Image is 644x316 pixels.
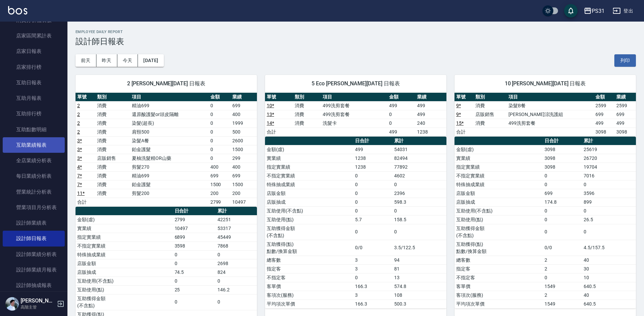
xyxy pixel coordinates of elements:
a: 設計師日報表 [3,231,65,246]
td: 0 [173,259,216,268]
h3: 設計師日報表 [76,37,636,46]
td: 肩頸500 [130,127,208,136]
td: 0 [582,206,636,215]
td: 0 [353,198,392,206]
td: 店販抽成 [455,198,543,206]
td: 互助使用(不含點) [455,206,543,215]
td: 0/0 [353,240,392,256]
td: 2599 [615,101,636,110]
td: 2396 [392,189,446,198]
td: 3596 [582,189,636,198]
td: 互助使用(不含點) [76,277,173,285]
td: 特殊抽成業績 [265,180,353,189]
td: 染髮A餐 [130,136,208,145]
td: 不指定實業績 [76,241,173,250]
td: 互助獲得(點) 點數/換算金額 [455,240,543,256]
td: 499 [353,145,392,154]
td: 特殊抽成業績 [76,250,173,259]
button: 前天 [76,54,96,67]
h5: [PERSON_NAME] [21,297,55,304]
td: 574.8 [392,282,446,291]
td: 指定客 [265,264,353,273]
th: 業績 [615,93,636,102]
th: 累計 [392,137,446,145]
td: 染髮B餐 [507,101,594,110]
td: 899 [582,198,636,206]
td: 0 [209,145,231,154]
th: 業績 [231,93,257,102]
td: 精油699 [130,171,208,180]
td: 0 [543,273,582,282]
td: 10497 [231,198,257,206]
th: 項目 [130,93,208,102]
td: 店販金額 [455,189,543,198]
td: 0 [209,127,231,136]
td: 0/0 [543,240,582,256]
td: 店販銷售 [474,110,507,119]
td: 2 [543,291,582,299]
td: 0 [392,224,446,240]
span: 2 [PERSON_NAME][DATE] 日報表 [84,80,249,87]
td: 10497 [173,224,216,233]
td: 3 [353,264,392,273]
a: 店家區間累計表 [3,28,65,44]
td: 499洗剪套餐 [321,110,387,119]
th: 單號 [76,93,95,102]
td: 0 [173,250,216,259]
td: 洗髮卡 [321,119,387,127]
td: 消費 [95,163,130,171]
td: 299 [231,154,257,163]
td: 40 [582,256,636,264]
td: 0 [353,273,392,282]
a: 互助排行榜 [3,106,65,121]
td: 互助獲得金額 (不含點) [265,224,353,240]
th: 項目 [321,93,387,102]
td: 3098 [543,163,582,171]
a: 互助日報表 [3,75,65,90]
td: 平均項次單價 [455,299,543,308]
a: 互助點數明細 [3,122,65,137]
td: 平均項次單價 [265,299,353,308]
td: 互助獲得(點) 點數/換算金額 [265,240,353,256]
td: 74.5 [173,268,216,277]
td: 824 [216,268,257,277]
th: 金額 [387,93,415,102]
td: 26.5 [582,215,636,224]
td: 鉑金護髮 [130,180,208,189]
td: 實業績 [455,154,543,163]
td: 0 [392,206,446,215]
th: 項目 [507,93,594,102]
td: 總客數 [265,256,353,264]
td: 82494 [392,154,446,163]
td: 499 [615,119,636,127]
td: 店販抽成 [76,268,173,277]
td: 2599 [594,101,615,110]
th: 類別 [95,93,130,102]
td: 互助使用(點) [265,215,353,224]
td: 0 [209,101,231,110]
a: 2 [77,103,80,108]
td: 53317 [216,224,257,233]
td: 指定實業績 [455,163,543,171]
td: 剪髮270 [130,163,208,171]
td: 3098 [543,145,582,154]
td: 26720 [582,154,636,163]
td: 3 [353,291,392,299]
td: 不指定客 [265,273,353,282]
td: 指定實業績 [265,163,353,171]
td: 499 [415,110,446,119]
td: 消費 [95,101,130,110]
td: 25619 [582,145,636,154]
td: 640.5 [582,299,636,308]
td: 19704 [582,163,636,171]
td: 店販金額 [265,189,353,198]
td: 1500 [231,180,257,189]
table: a dense table [455,137,636,309]
td: 699 [209,171,231,180]
td: 消費 [95,145,130,154]
a: 互助月報表 [3,90,65,106]
td: 200 [209,189,231,198]
td: 699 [231,171,257,180]
td: 3098 [594,127,615,136]
img: Person [5,297,19,311]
